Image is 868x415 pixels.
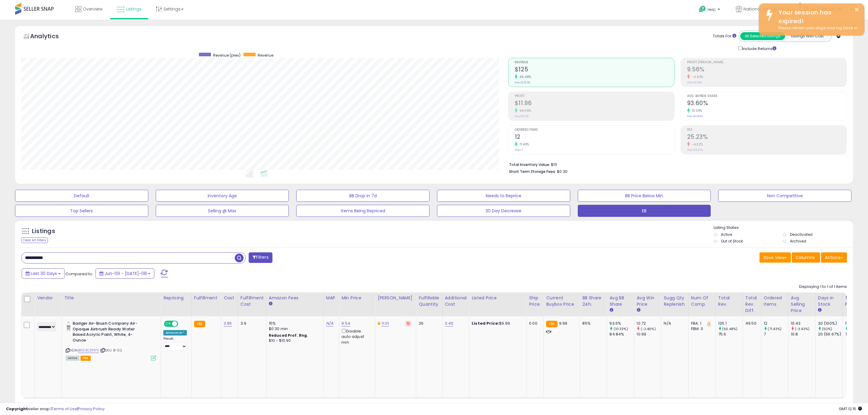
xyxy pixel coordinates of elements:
[690,142,703,147] small: -4.32%
[341,320,350,326] a: 9.54
[517,108,531,113] small: 64.06%
[774,8,860,25] div: Your session has expired!
[269,321,319,326] div: 15%
[687,100,847,108] h2: 93.60%
[515,66,674,74] h2: $125
[721,232,732,237] label: Active
[744,6,790,12] span: National Art Supply US
[839,406,862,412] span: 2025-08-11 12:15 GMT
[691,326,711,332] div: FBM: 0
[791,295,813,314] div: Avg Selling Price
[578,190,711,202] button: BB Price Below Min
[224,295,235,301] div: Cost
[378,295,414,301] div: [PERSON_NAME]
[734,45,784,52] div: Include Returns
[661,292,689,316] th: Please note that this number is a calculation based on your required days of coverage and your ve...
[515,95,674,98] span: Profit
[764,321,788,326] div: 12
[66,321,156,360] div: ASIN:
[796,254,815,261] span: Columns
[708,7,716,12] span: Help
[15,190,148,202] button: Default
[687,133,847,142] h2: 25.23%
[795,326,810,331] small: (-3.43%)
[641,326,656,331] small: (-2.46%)
[578,205,711,217] button: EB
[509,161,842,168] li: $111
[718,321,743,326] div: 125.1
[821,252,847,263] button: Actions
[105,270,147,276] span: Jun-09 - [DATE]-08
[419,321,437,326] div: 26
[691,321,711,326] div: FBA: 1
[52,406,77,412] a: Terms of Use
[818,295,840,307] div: Days In Stock
[156,190,289,202] button: Inventory Age
[718,332,743,337] div: 75.6
[472,320,499,326] b: Listed Price:
[792,252,820,263] button: Columns
[31,270,57,276] span: Last 30 Days
[509,169,556,174] b: Short Term Storage Fees:
[718,295,740,307] div: Total Rev.
[609,332,634,337] div: 84.84%
[609,321,634,326] div: 93.6%
[83,6,102,12] span: Overview
[437,190,570,202] button: Needs to Reprice
[269,333,308,338] b: Reduced Prof. Rng.
[213,53,241,58] span: Revenue (prev)
[509,162,550,167] b: Total Inventory Value:
[546,295,577,307] div: Current Buybox Price
[35,292,62,316] th: CSV column name: cust_attr_2_Vendor
[818,321,842,326] div: 30 (100%)
[687,95,847,98] span: Avg. Buybox Share
[163,295,189,301] div: Repricing
[790,239,806,244] label: Archived
[745,295,759,314] div: Total Rev. Diff.
[818,332,842,337] div: 20 (66.67%)
[6,406,105,412] div: seller snap | |
[529,295,541,307] div: Ship Price
[445,295,467,307] div: Additional Cost
[515,100,674,108] h2: $11.96
[764,332,788,337] div: 7
[687,81,702,84] small: Prev: 9.64%
[582,295,604,307] div: BB Share 24h.
[269,326,319,332] div: $0.30 min
[822,326,832,331] small: (50%)
[718,190,851,202] button: Non Competitive
[691,295,713,307] div: Num of Comp.
[515,114,529,118] small: Prev: $7.29
[774,25,860,31] div: Please refresh your page and log back in
[66,356,80,361] span: All listings currently available for purchase on Amazon
[713,33,736,39] div: Totals For
[745,321,756,326] div: 49.50
[722,326,737,331] small: (65.48%)
[163,330,187,335] div: Amazon AI *
[687,128,847,132] span: ROI
[785,32,830,40] button: Listings With Cost
[65,271,93,277] span: Compared to:
[15,205,148,217] button: Top Sellers
[165,321,172,326] span: ON
[791,332,815,337] div: 10.8
[78,406,105,412] a: Privacy Policy
[790,232,813,237] label: Deactivated
[269,338,319,343] div: $10 - $10.90
[445,320,454,326] a: 0.40
[100,348,122,353] span: | SKU: 8-02
[609,295,631,307] div: Avg BB Share
[341,328,370,345] div: Disable auto adjust min
[73,321,146,345] b: Badger Air-Brush Company Air-Opaque Airbrush Ready Water Based Acrylic Paint, White, 4-Ounce
[224,320,232,326] a: 3.95
[664,321,684,326] div: N/A
[687,61,847,64] span: Profit [PERSON_NAME]
[690,75,703,79] small: -0.83%
[78,348,99,353] a: B003CZP47E
[32,227,55,236] h5: Listings
[529,321,539,326] div: 0.00
[96,268,154,279] button: Jun-09 - [DATE]-08
[241,295,264,307] div: Fulfillment Cost
[515,133,674,142] h2: 12
[326,295,336,301] div: MAP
